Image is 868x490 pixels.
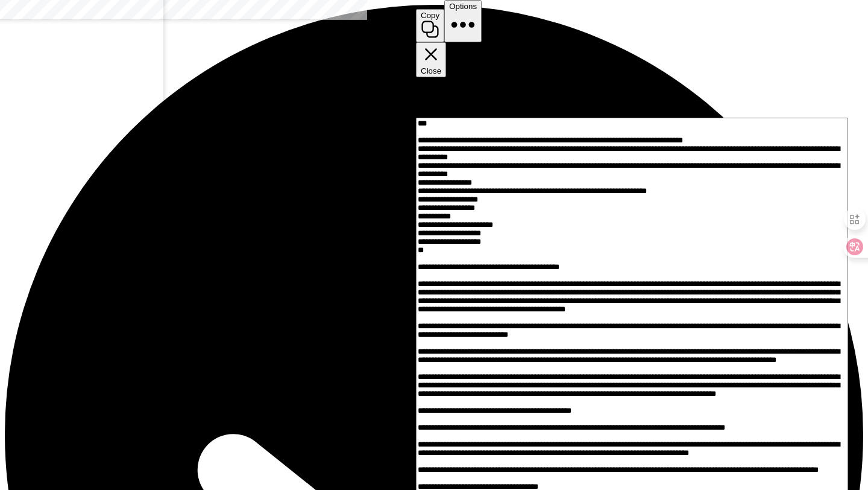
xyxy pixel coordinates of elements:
span: Close [421,66,441,75]
span: Copy [421,11,439,20]
button: Close [416,42,446,77]
button: Copy [416,9,444,42]
span: Options [449,2,477,11]
h2: New Text [416,89,868,106]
